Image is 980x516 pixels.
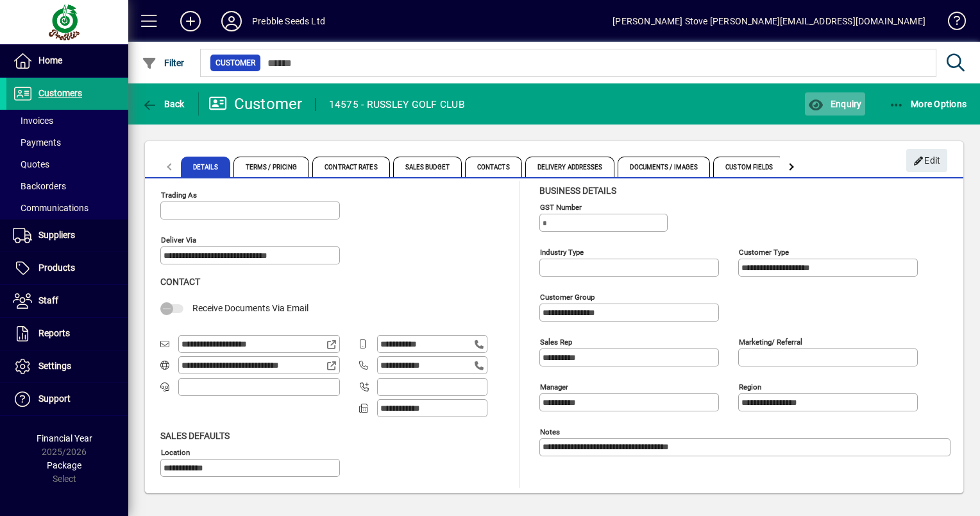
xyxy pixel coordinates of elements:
[540,427,560,436] mat-label: Notes
[6,318,128,350] a: Reports
[38,328,70,338] span: Reports
[805,92,865,116] button: Enquiry
[13,159,49,169] span: Quotes
[37,433,92,443] span: Financial Year
[886,92,970,116] button: More Options
[160,277,200,287] span: Contact
[6,383,128,415] a: Support
[525,157,615,177] span: Delivery Addresses
[161,447,190,456] mat-label: Location
[739,382,761,391] mat-label: Region
[465,157,522,177] span: Contacts
[913,150,941,171] span: Edit
[38,230,75,240] span: Suppliers
[6,219,128,252] a: Suppliers
[739,247,789,256] mat-label: Customer type
[215,56,255,69] span: Customer
[211,10,252,33] button: Profile
[540,337,572,346] mat-label: Sales rep
[161,236,196,245] mat-label: Deliver via
[6,110,128,132] a: Invoices
[889,99,967,109] span: More Options
[170,10,211,33] button: Add
[612,11,925,31] div: [PERSON_NAME] Stove [PERSON_NAME][EMAIL_ADDRESS][DOMAIN_NAME]
[6,153,128,175] a: Quotes
[13,116,53,126] span: Invoices
[13,181,66,191] span: Backorders
[6,132,128,153] a: Payments
[139,92,188,116] button: Back
[38,262,75,273] span: Products
[540,247,584,256] mat-label: Industry type
[139,51,188,74] button: Filter
[38,55,62,65] span: Home
[6,252,128,284] a: Products
[38,361,71,371] span: Settings
[312,157,389,177] span: Contract Rates
[6,197,128,219] a: Communications
[329,94,465,115] div: 14575 - RUSSLEY GOLF CLUB
[618,157,710,177] span: Documents / Images
[13,203,89,213] span: Communications
[393,157,462,177] span: Sales Budget
[13,137,61,148] span: Payments
[192,303,308,313] span: Receive Documents Via Email
[38,393,71,404] span: Support
[233,157,310,177] span: Terms / Pricing
[739,337,802,346] mat-label: Marketing/ Referral
[160,431,230,441] span: Sales defaults
[540,202,582,211] mat-label: GST Number
[142,58,185,68] span: Filter
[128,92,199,116] app-page-header-button: Back
[6,350,128,383] a: Settings
[713,157,785,177] span: Custom Fields
[38,88,82,98] span: Customers
[38,295,58,305] span: Staff
[47,460,81,470] span: Package
[181,157,230,177] span: Details
[808,99,861,109] span: Enquiry
[6,285,128,317] a: Staff
[161,191,197,200] mat-label: Trading as
[252,11,325,31] div: Prebble Seeds Ltd
[6,45,128,77] a: Home
[6,175,128,197] a: Backorders
[142,99,185,109] span: Back
[906,149,947,172] button: Edit
[540,292,595,301] mat-label: Customer group
[208,94,303,114] div: Customer
[938,3,964,44] a: Knowledge Base
[539,185,616,196] span: Business details
[540,382,568,391] mat-label: Manager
